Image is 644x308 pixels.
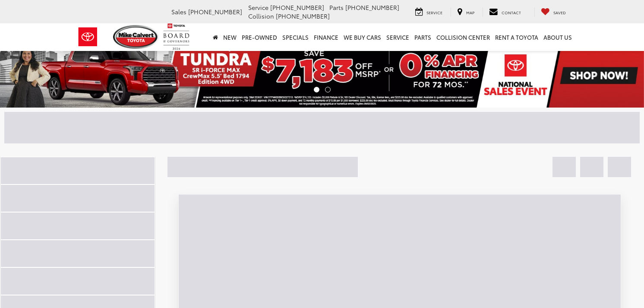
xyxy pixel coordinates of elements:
[239,23,280,51] a: Pre-Owned
[341,23,384,51] a: WE BUY CARS
[434,23,492,51] a: Collision Center
[553,10,566,15] span: Saved
[248,12,274,20] span: Collision
[210,23,221,51] a: Home
[270,3,324,12] span: [PHONE_NUMBER]
[534,7,572,17] a: My Saved Vehicles
[492,23,541,51] a: Rent a Toyota
[384,23,412,51] a: Service
[311,23,341,51] a: Finance
[451,7,481,17] a: Map
[345,3,399,12] span: [PHONE_NUMBER]
[221,23,239,51] a: New
[329,3,344,12] span: Parts
[248,3,268,12] span: Service
[541,23,575,51] a: About Us
[280,23,311,51] a: Specials
[483,7,527,17] a: Contact
[466,10,474,15] span: Map
[412,23,434,51] a: Parts
[72,23,104,51] img: Toyota
[426,10,442,15] span: Service
[188,7,242,16] span: [PHONE_NUMBER]
[113,25,159,49] img: Mike Calvert Toyota
[409,7,449,17] a: Service
[171,7,186,16] span: Sales
[276,12,330,20] span: [PHONE_NUMBER]
[502,10,521,15] span: Contact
